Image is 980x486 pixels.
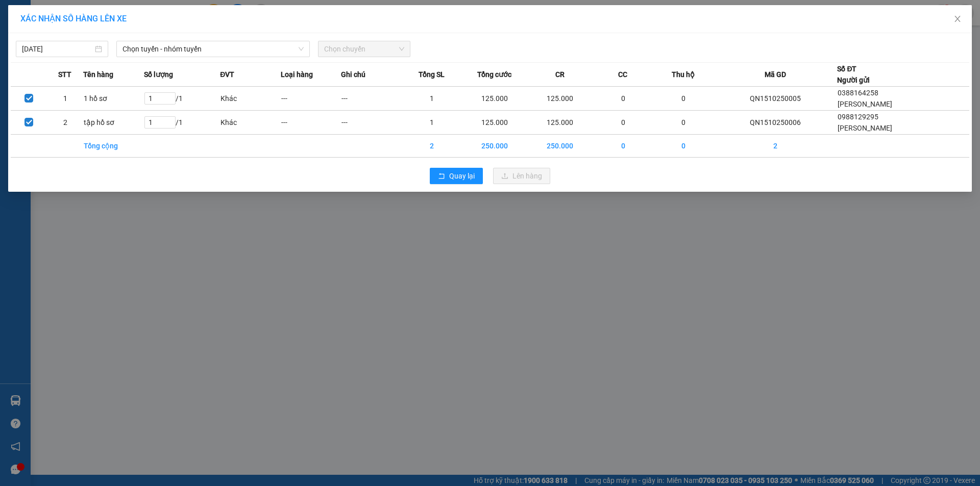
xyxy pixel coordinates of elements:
[838,113,878,121] span: 0988129295
[653,111,714,135] td: 0
[83,69,113,80] span: Tên hàng
[47,111,83,135] td: 2
[220,69,234,80] span: ĐVT
[943,5,972,34] button: Close
[838,100,892,108] span: [PERSON_NAME]
[83,111,144,135] td: tập hồ sơ
[220,87,281,111] td: Khác
[653,87,714,111] td: 0
[144,111,220,135] td: / 1
[402,135,462,158] td: 2
[838,124,892,132] span: [PERSON_NAME]
[527,111,593,135] td: 125.000
[462,87,527,111] td: 125.000
[462,111,527,135] td: 125.000
[593,135,653,158] td: 0
[122,41,304,57] span: Chọn tuyến - nhóm tuyến
[402,87,462,111] td: 1
[20,14,127,23] span: XÁC NHẬN SỐ HÀNG LÊN XE
[220,111,281,135] td: Khác
[83,87,144,111] td: 1 hồ sơ
[477,69,511,80] span: Tổng cước
[555,69,565,80] span: CR
[672,69,695,80] span: Thu hộ
[838,89,878,97] span: 0388164258
[281,87,341,111] td: ---
[714,111,838,135] td: QN1510250006
[281,111,341,135] td: ---
[419,69,445,80] span: Tổng SL
[281,69,313,80] span: Loại hàng
[714,135,838,158] td: 2
[953,15,962,23] span: close
[449,170,475,182] span: Quay lại
[298,46,304,52] span: down
[144,69,173,80] span: Số lượng
[527,87,593,111] td: 125.000
[593,87,653,111] td: 0
[402,111,462,135] td: 1
[22,43,93,55] input: 15/10/2025
[83,135,144,158] td: Tổng cộng
[430,168,483,184] button: rollbackQuay lại
[144,87,220,111] td: / 1
[341,111,402,135] td: ---
[837,63,870,86] div: Số ĐT Người gửi
[714,87,838,111] td: QN1510250005
[493,168,550,184] button: uploadLên hàng
[527,135,593,158] td: 250.000
[324,41,404,57] span: Chọn chuyến
[462,135,527,158] td: 250.000
[593,111,653,135] td: 0
[438,172,445,181] span: rollback
[58,69,71,80] span: STT
[47,87,83,111] td: 1
[341,69,365,80] span: Ghi chú
[341,87,402,111] td: ---
[618,69,627,80] span: CC
[653,135,714,158] td: 0
[765,69,786,80] span: Mã GD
